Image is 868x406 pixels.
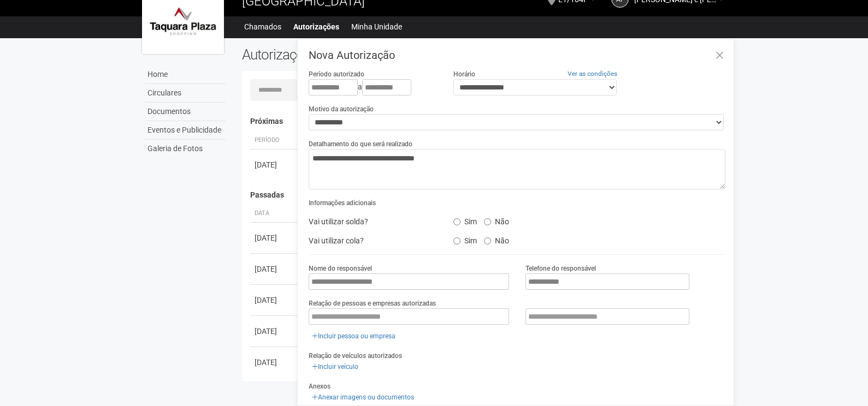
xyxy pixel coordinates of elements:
label: Horário [453,69,475,79]
a: Galeria de Fotos [145,140,226,158]
a: Anexar imagens ou documentos [309,391,417,403]
input: Sim [453,218,460,225]
div: a [309,79,436,95]
label: Relação de pessoas e empresas autorizadas [309,298,436,308]
div: [DATE] [255,232,295,243]
label: Relação de veículos autorizados [309,351,402,361]
a: Documentos [145,103,226,121]
div: [DATE] [255,326,295,337]
label: Não [484,213,509,226]
input: Não [484,218,491,225]
a: Circulares [145,84,226,103]
label: Telefone do responsável [525,264,596,273]
a: Autorizações [293,19,339,34]
h3: Nova Autorização [309,50,725,61]
label: Informações adicionais [309,198,376,208]
label: Detalhamento do que será realizado [309,139,412,149]
div: [DATE] [255,357,295,368]
a: Incluir pessoa ou empresa [309,330,399,342]
div: Vai utilizar cola? [300,232,445,249]
a: Ver as condições [568,70,617,77]
input: Sim [453,237,460,244]
a: Home [145,65,226,84]
label: Período autorizado [309,69,364,79]
label: Sim [453,232,477,246]
label: Nome do responsável [309,264,372,273]
div: [DATE] [255,159,295,170]
div: Vai utilizar solda? [300,213,445,230]
th: Período [250,132,299,150]
div: [DATE] [255,264,295,274]
label: Motivo da autorização [309,104,374,114]
h2: Autorizações [242,46,476,63]
label: Anexos [309,381,330,391]
th: Data [250,205,299,223]
div: [DATE] [255,295,295,306]
h4: Passadas [250,191,718,199]
h4: Próximas [250,117,718,126]
label: Sim [453,213,477,226]
label: Não [484,232,509,246]
a: Minha Unidade [351,19,402,34]
a: Incluir veículo [309,361,362,373]
a: Chamados [244,19,281,34]
input: Não [484,237,491,244]
a: Eventos e Publicidade [145,121,226,140]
